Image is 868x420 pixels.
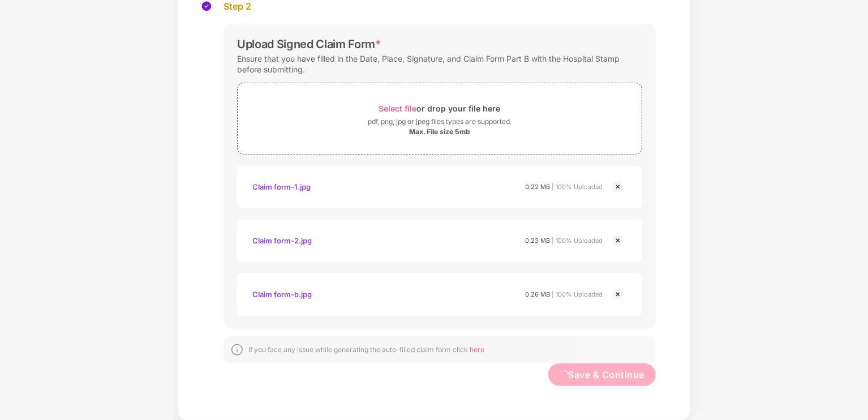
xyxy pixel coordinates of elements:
img: svg+xml;base64,PHN2ZyBpZD0iQ3Jvc3MtMjR4MjQiIHhtbG5zPSJodHRwOi8vd3d3LnczLm9yZy8yMDAwL3N2ZyIgd2lkdG... [611,234,625,247]
div: or drop your file here [379,101,501,116]
img: svg+xml;base64,PHN2ZyBpZD0iQ3Jvc3MtMjR4MjQiIHhtbG5zPSJodHRwOi8vd3d3LnczLm9yZy8yMDAwL3N2ZyIgd2lkdG... [611,288,625,301]
div: If you face any issue while generating the auto-filled claim form click [248,345,484,354]
div: Ensure that you have filled in the Date, Place, Signature, and Claim Form Part B with the Hospita... [237,51,642,77]
img: svg+xml;base64,PHN2ZyBpZD0iU3RlcC1Eb25lLTMyeDMyIiB4bWxucz0iaHR0cDovL3d3dy53My5vcmcvMjAwMC9zdmciIH... [201,1,212,12]
div: Step 2 [224,1,656,12]
div: Upload Signed Claim Form [237,37,381,51]
span: | 100% Uploaded [552,237,603,245]
span: 0.22 MB [526,183,551,191]
div: Claim form-1.jpg [252,177,311,196]
span: here [470,345,484,354]
span: 0.23 MB [526,237,551,245]
div: Claim form-2.jpg [252,231,312,250]
div: pdf, png, jpg or jpeg files types are supported. [368,116,512,127]
button: loadingSave & Continue [548,363,656,386]
div: Claim form-b.jpg [252,285,312,304]
img: svg+xml;base64,PHN2ZyBpZD0iSW5mb18tXzMyeDMyIiBkYXRhLW5hbWU9IkluZm8gLSAzMngzMiIgeG1sbnM9Imh0dHA6Ly... [230,343,244,357]
span: 0.26 MB [526,290,551,298]
span: Select file [379,104,417,113]
span: | 100% Uploaded [552,290,603,298]
div: Max. File size 5mb [409,127,470,136]
span: Select fileor drop your file herepdf, png, jpg or jpeg files types are supported.Max. File size 5mb [238,92,642,145]
img: svg+xml;base64,PHN2ZyBpZD0iQ3Jvc3MtMjR4MjQiIHhtbG5zPSJodHRwOi8vd3d3LnczLm9yZy8yMDAwL3N2ZyIgd2lkdG... [611,180,625,194]
span: | 100% Uploaded [552,183,603,191]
